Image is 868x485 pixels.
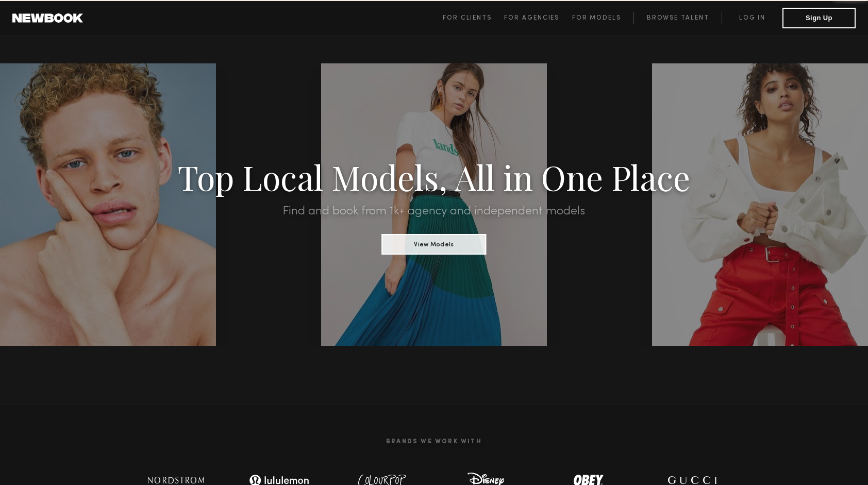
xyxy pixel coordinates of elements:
a: View Models [381,238,486,249]
span: For Models [572,15,621,21]
a: For Agencies [504,12,572,24]
h2: Find and book from 1k+ agency and independent models [65,205,803,218]
span: For Clients [443,15,492,21]
a: Log in [722,12,782,24]
h1: Top Local Models, All in One Place [65,161,803,193]
a: For Models [572,12,634,24]
h2: Brands We Work With [125,426,743,458]
button: View Models [381,234,486,255]
button: Sign Up [782,8,856,28]
a: Browse Talent [633,12,722,24]
span: For Agencies [504,15,559,21]
a: For Clients [443,12,504,24]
